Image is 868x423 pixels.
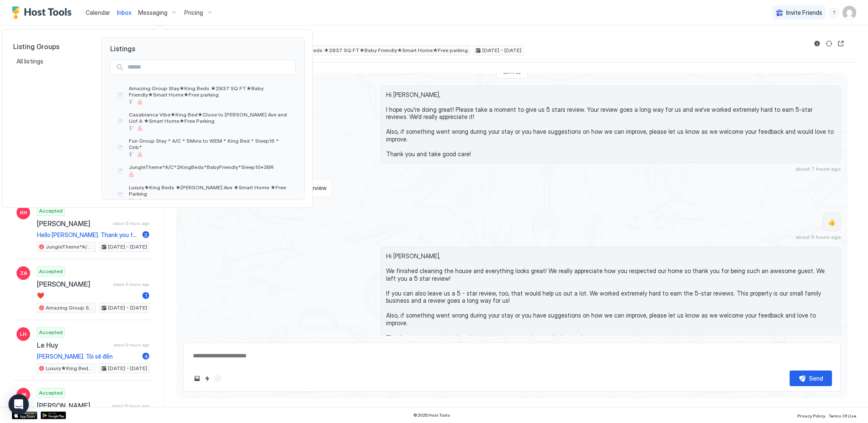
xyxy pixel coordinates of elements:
[124,60,295,75] input: Input Field
[129,111,292,124] span: Casablanca Vibe★King Bed★Close to [PERSON_NAME] Ave and Uof A ★Smart Home★Free Parking
[102,38,304,53] span: Listings
[13,42,88,51] span: Listing Groups
[8,394,29,415] div: Open Intercom Messenger
[129,138,292,150] span: Fun Group Stay * A/C * 5Mins to WEM * King Bed * Sleep16 * Crib*
[129,184,292,197] span: Luxury★King Beds ★[PERSON_NAME] Ave ★Smart Home ★Free Parking
[129,164,292,170] span: JungleTheme*A/C*2KingBeds*BabyFriendly*Sleep10*3BR
[17,58,45,65] span: All listings
[129,85,292,98] span: Amazing Group Stay★King Beds ★2837 SQ FT★Baby Friendly★Smart Home★Free parking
